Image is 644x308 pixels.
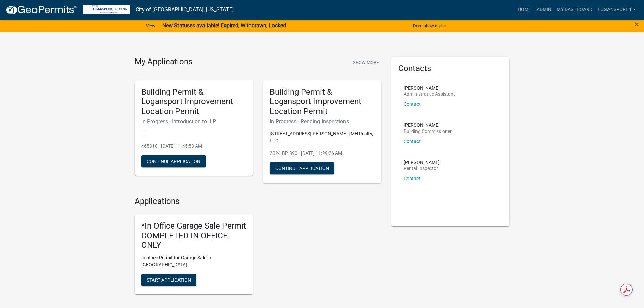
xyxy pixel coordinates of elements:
button: Don't show again [410,20,448,31]
p: [STREET_ADDRESS][PERSON_NAME] | MH Realty, LLC | [270,130,375,144]
p: Rental Inspector [404,166,440,171]
button: Show More [350,57,381,68]
strong: New Statuses available! Expired, Withdrawn, Locked [162,22,286,29]
a: My Dashboard [554,3,595,16]
a: Contact [404,101,421,107]
p: | | [141,130,246,137]
p: 465318 - [DATE] 11:45:53 AM [141,143,246,150]
a: View [143,20,158,31]
p: Administrative Assistant [404,92,455,96]
a: Home [515,3,534,16]
h4: Applications [135,196,381,206]
p: In office Permit for Garage Sale in [GEOGRAPHIC_DATA] [141,254,246,268]
p: 2024-BP-390 - [DATE] 11:29:26 AM [270,150,375,157]
a: Contact [404,139,421,144]
p: [PERSON_NAME] [404,86,455,90]
button: Start Application [141,274,196,286]
a: Contact [404,176,421,181]
h5: Building Permit & Logansport Improvement Location Permit [270,87,375,116]
button: Close [635,20,639,28]
span: × [635,20,639,29]
p: Building Commissioner [404,129,452,134]
button: Continue Application [270,162,334,174]
a: City of [GEOGRAPHIC_DATA], [US_STATE] [136,4,234,16]
button: Continue Application [141,155,206,167]
a: Logansport 1 [595,3,639,16]
h4: My Applications [135,57,192,67]
span: Start Application [147,277,191,283]
p: [PERSON_NAME] [404,160,440,165]
a: Admin [534,3,554,16]
h6: In Progress - Introduction to ILP [141,118,246,125]
p: [PERSON_NAME] [404,123,452,127]
img: City of Logansport, Indiana [83,5,130,14]
h6: In Progress - Pending Inspections [270,118,375,125]
h5: Building Permit & Logansport Improvement Location Permit [141,87,246,116]
h5: Contacts [398,64,503,73]
h5: *In Office Garage Sale Permit COMPLETED IN OFFICE ONLY [141,221,246,250]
